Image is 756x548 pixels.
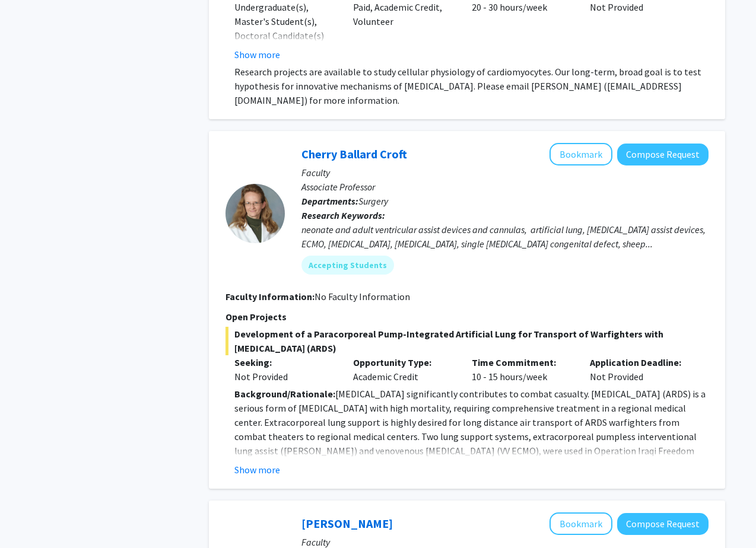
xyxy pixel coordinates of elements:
a: [PERSON_NAME] [301,516,393,531]
div: neonate and adult ventricular assist devices and cannulas, artificial lung, [MEDICAL_DATA] assist... [301,222,709,251]
button: Show more [234,463,280,477]
button: Compose Request to Cherry Ballard Croft [617,144,709,165]
strong: Background/Rationale: [234,388,335,400]
p: Opportunity Type: [353,355,454,369]
div: Academic Credit [344,355,463,384]
button: Show more [234,47,280,62]
button: Compose Request to Thomas Kampourakis [617,513,709,535]
p: Time Commitment: [472,355,573,369]
b: Faculty Information: [225,291,315,302]
p: Research projects are available to study cellular physiology of cardiomyocytes. Our long-term, br... [234,65,709,107]
p: Application Deadline: [590,355,691,369]
button: Add Cherry Ballard Croft to Bookmarks [549,143,612,165]
div: 10 - 15 hours/week [463,355,582,384]
p: Associate Professor [301,180,709,194]
div: Not Provided [234,369,335,384]
p: Open Projects [225,310,709,324]
p: Faculty [301,165,709,180]
button: Add Thomas Kampourakis to Bookmarks [549,512,612,535]
mat-chip: Accepting Students [301,256,394,275]
b: Research Keywords: [301,209,385,221]
iframe: Chat [9,495,50,539]
a: Cherry Ballard Croft [301,146,407,161]
p: Seeking: [234,355,335,369]
span: Development of a Paracorporeal Pump-Integrated Artificial Lung for Transport of Warfighters with ... [225,327,709,355]
div: Not Provided [581,355,700,384]
b: Departments: [301,195,358,207]
span: Surgery [358,195,388,207]
span: No Faculty Information [315,291,410,302]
